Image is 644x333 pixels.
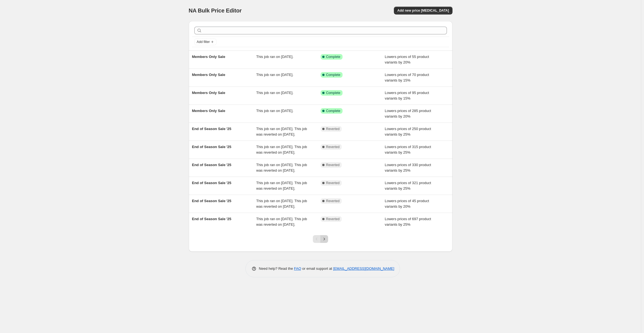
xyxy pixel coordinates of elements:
span: End of Season Sale '25 [192,163,232,167]
span: Lowers prices of 315 product variants by 25% [385,145,431,154]
span: Complete [326,55,340,59]
span: This job ran on [DATE]. [256,91,293,95]
span: Lowers prices of 330 product variants by 25% [385,163,431,172]
span: Lowers prices of 697 product variants by 25% [385,217,431,227]
span: Members Only Sale [192,55,225,59]
a: FAQ [294,266,301,271]
a: [EMAIL_ADDRESS][DOMAIN_NAME] [333,266,394,271]
span: End of Season Sale '25 [192,199,232,203]
span: Lowers prices of 45 product variants by 20% [385,199,429,209]
span: End of Season Sale '25 [192,145,232,149]
span: Members Only Sale [192,73,225,77]
span: This job ran on [DATE]. [256,109,293,113]
span: Lowers prices of 285 product variants by 20% [385,109,431,118]
span: or email support at [301,266,333,271]
span: Complete [326,109,340,113]
span: Reverted [326,217,340,221]
span: Complete [326,91,340,95]
span: This job ran on [DATE]. This job was reverted on [DATE]. [256,163,307,172]
button: Next [320,235,328,243]
span: Reverted [326,181,340,185]
span: Lowers prices of 250 product variants by 25% [385,127,431,136]
span: End of Season Sale '25 [192,181,232,185]
span: End of Season Sale '25 [192,217,232,221]
span: End of Season Sale '25 [192,127,232,131]
span: This job ran on [DATE]. This job was reverted on [DATE]. [256,199,307,209]
span: Lowers prices of 70 product variants by 15% [385,73,429,82]
span: Add new price [MEDICAL_DATA] [397,8,449,13]
span: NA Bulk Price Editor [189,7,242,14]
span: Members Only Sale [192,109,225,113]
span: Complete [326,73,340,77]
span: This job ran on [DATE]. This job was reverted on [DATE]. [256,127,307,136]
span: Add filter [197,40,210,44]
span: Members Only Sale [192,91,225,95]
button: Add filter [194,39,217,45]
span: This job ran on [DATE]. This job was reverted on [DATE]. [256,217,307,227]
span: Lowers prices of 321 product variants by 25% [385,181,431,190]
span: Reverted [326,145,340,149]
nav: Pagination [313,235,328,243]
span: Reverted [326,163,340,167]
span: Lowers prices of 55 product variants by 20% [385,55,429,64]
button: Add new price [MEDICAL_DATA] [394,7,452,14]
span: Reverted [326,127,340,131]
span: This job ran on [DATE]. [256,55,293,59]
span: Lowers prices of 95 product variants by 15% [385,91,429,100]
span: Need help? Read the [259,266,294,271]
span: This job ran on [DATE]. This job was reverted on [DATE]. [256,181,307,190]
span: This job ran on [DATE]. This job was reverted on [DATE]. [256,145,307,154]
span: Reverted [326,199,340,203]
span: This job ran on [DATE]. [256,73,293,77]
